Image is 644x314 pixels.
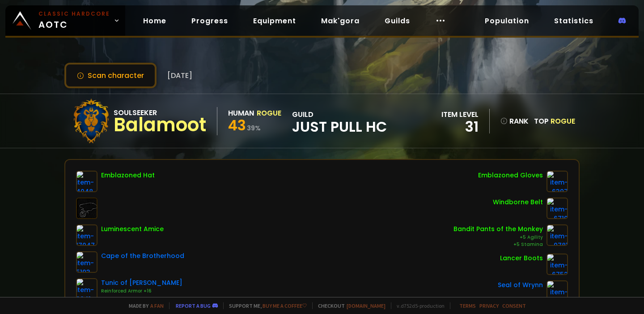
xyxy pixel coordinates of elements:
[76,171,97,192] img: item-4048
[292,109,387,133] div: guild
[547,198,568,219] img: item-6719
[257,108,281,119] div: Rogue
[38,10,110,31] span: AOTC
[534,116,575,127] div: Top
[453,241,543,248] div: +5 Stamina
[5,5,125,36] a: Classic HardcoreAOTC
[263,302,307,309] a: Buy me a coffee
[228,115,246,135] span: 43
[292,120,387,133] span: Just Pull HC
[479,302,499,309] a: Privacy
[500,254,543,263] div: Lancer Boots
[101,278,182,288] div: Tunic of [PERSON_NAME]
[478,12,536,30] a: Population
[247,124,261,133] small: 39 %
[453,224,543,234] div: Bandit Pants of the Monkey
[167,70,192,81] span: [DATE]
[314,12,367,30] a: Mak'gora
[547,280,568,302] img: item-2933
[76,224,97,246] img: item-17047
[377,12,417,30] a: Guilds
[76,278,97,300] img: item-2041
[223,302,307,309] span: Support me,
[176,302,211,309] a: Report a bug
[493,198,543,207] div: Windborne Belt
[391,302,445,309] span: v. d752d5 - production
[101,288,182,295] div: Reinforced Armor +16
[441,109,479,120] div: item level
[123,302,164,309] span: Made by
[246,12,303,30] a: Equipment
[136,12,174,30] a: Home
[114,118,206,132] div: Balamoot
[101,171,155,180] div: Emblazoned Hat
[551,116,575,126] span: Rogue
[76,251,97,273] img: item-5193
[547,12,601,30] a: Statistics
[498,280,543,290] div: Seal of Wrynn
[453,234,543,241] div: +5 Agility
[547,171,568,192] img: item-6397
[312,302,386,309] span: Checkout
[347,302,386,309] a: [DOMAIN_NAME]
[441,120,479,133] div: 31
[114,107,206,118] div: Soulseeker
[228,108,254,119] div: Human
[101,251,184,261] div: Cape of the Brotherhood
[459,302,476,309] a: Terms
[547,254,568,275] img: item-6752
[547,224,568,246] img: item-9781
[101,224,164,234] div: Luminescent Amice
[502,302,526,309] a: Consent
[478,171,543,180] div: Emblazoned Gloves
[38,10,110,18] small: Classic Hardcore
[64,63,157,88] button: Scan character
[150,302,164,309] a: a fan
[500,116,529,127] div: rank
[184,12,235,30] a: Progress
